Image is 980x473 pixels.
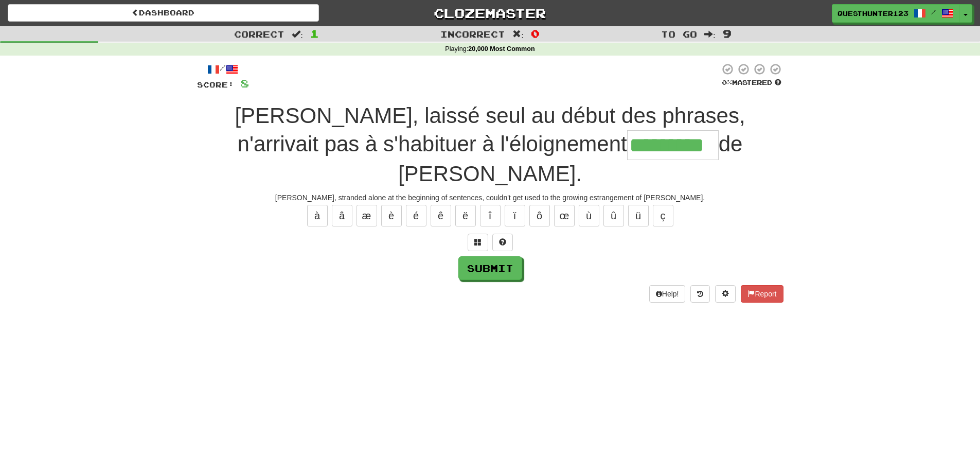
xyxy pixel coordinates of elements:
a: Dashboard [8,4,319,22]
button: à [307,205,328,226]
span: : [292,30,303,39]
button: Switch sentence to multiple choice alt+p [468,234,488,251]
button: œ [554,205,575,226]
button: é [406,205,426,226]
span: / [931,8,936,15]
button: Round history (alt+y) [690,285,710,303]
button: ü [628,205,649,226]
span: : [512,30,524,39]
button: Single letter hint - you only get 1 per sentence and score half the points! alt+h [492,234,513,251]
span: [PERSON_NAME], laissé seul au début des phrases, n'arrivait pas à s'habituer à l'éloignement [235,103,745,156]
button: Submit [458,256,522,280]
button: ç [653,205,673,226]
a: questhunter123 / [832,4,959,23]
span: To go [661,29,697,39]
button: Report [741,285,783,303]
div: [PERSON_NAME], stranded alone at the beginning of sentences, couldn't get used to the growing est... [197,192,783,203]
span: Score: [197,80,234,89]
button: è [381,205,402,226]
span: questhunter123 [838,9,908,18]
span: 8 [240,77,249,90]
span: Correct [234,29,284,39]
span: 1 [310,27,319,40]
span: : [704,30,716,39]
div: / [197,63,249,76]
button: ê [431,205,451,226]
span: 0 % [722,78,732,86]
button: ù [579,205,599,226]
button: ô [529,205,550,226]
button: û [603,205,624,226]
span: 0 [531,27,540,40]
button: Help! [649,285,686,303]
button: â [332,205,352,226]
button: î [480,205,501,226]
button: ï [505,205,525,226]
div: Mastered [720,78,783,87]
strong: 20,000 Most Common [468,45,534,52]
span: Incorrect [440,29,505,39]
span: 9 [723,27,732,40]
button: æ [357,205,377,226]
button: ë [455,205,476,226]
a: Clozemaster [334,4,646,22]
